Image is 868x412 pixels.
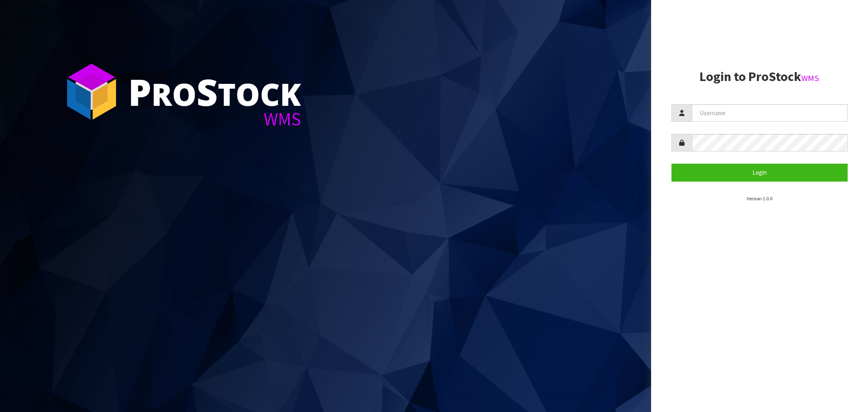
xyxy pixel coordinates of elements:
span: P [128,67,151,116]
small: Version 1.0.0 [747,195,772,202]
span: S [197,67,218,116]
button: Login [671,164,848,181]
div: WMS [128,110,301,128]
div: ro tock [128,73,301,110]
input: Username [692,104,848,122]
h2: Login to ProStock [671,70,848,84]
small: WMS [801,73,819,83]
img: ProStock Cube [61,61,122,122]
